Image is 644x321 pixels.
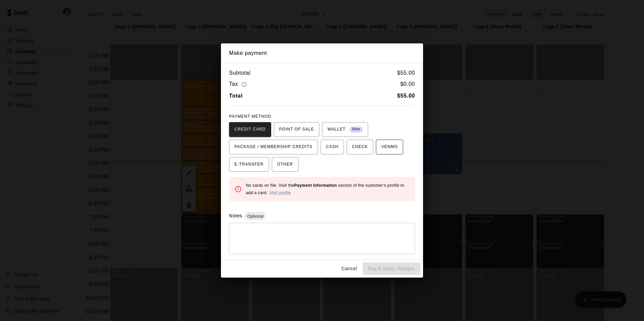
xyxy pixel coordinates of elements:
b: $ 55.00 [397,93,415,99]
a: Visit profile [269,190,291,195]
span: CASH [326,142,339,152]
h6: Tax [229,80,249,89]
button: POINT OF SALE [274,122,319,137]
button: VENMO [376,140,403,154]
span: CREDIT CARD [234,124,266,135]
span: PAYMENT METHOD [229,114,271,119]
span: PACKAGE / MEMBERSHIP CREDITS [234,142,313,152]
b: Payment Information [294,183,337,188]
span: VENMO [381,142,398,152]
button: WALLET New [322,122,368,137]
h6: $ 0.00 [400,80,415,89]
span: OTHER [277,159,293,170]
span: New [350,125,363,134]
button: CHECK [347,140,373,154]
span: E-TRANSFER [234,159,264,170]
h2: Make payment [221,43,423,63]
button: E-TRANSFER [229,157,269,172]
button: CREDIT CARD [229,122,271,137]
button: Cancel [339,262,360,275]
b: Total [229,93,243,99]
span: CHECK [352,142,368,152]
h6: $ 55.00 [397,69,415,77]
button: OTHER [272,157,298,172]
label: Notes [229,213,242,218]
h6: Subtotal [229,69,251,77]
span: WALLET [327,124,363,135]
button: PACKAGE / MEMBERSHIP CREDITS [229,140,318,154]
span: Optional [245,214,266,219]
button: CASH [321,140,344,154]
span: No cards on file. Visit the section of the customer's profile to add a card. [246,183,404,195]
span: POINT OF SALE [279,124,314,135]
